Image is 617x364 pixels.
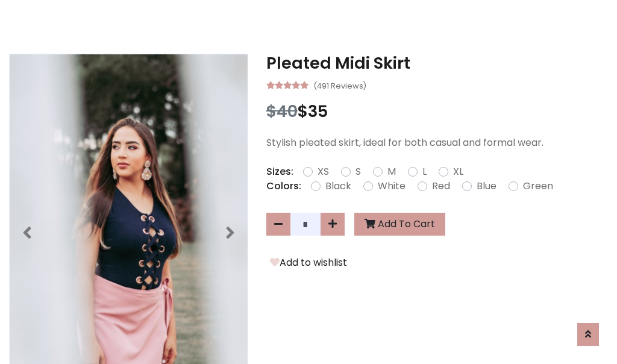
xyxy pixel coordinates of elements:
[266,136,608,150] p: Stylish pleated skirt, ideal for both casual and formal wear.
[355,165,361,179] label: S
[266,165,293,179] p: Sizes:
[308,100,328,122] span: 35
[266,54,608,73] h3: Pleated Midi Skirt
[266,255,351,271] button: Add to wishlist
[266,102,608,121] h3: $
[422,165,427,179] label: L
[453,165,463,179] label: XL
[432,179,450,193] label: Red
[266,179,301,193] p: Colors:
[387,165,396,179] label: M
[354,213,445,236] button: Add To Cart
[313,78,366,92] small: (491 Reviews)
[318,165,329,179] label: XS
[378,179,406,193] label: White
[325,179,351,193] label: Black
[266,100,298,122] span: $40
[477,179,496,193] label: Blue
[523,179,553,193] label: Green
